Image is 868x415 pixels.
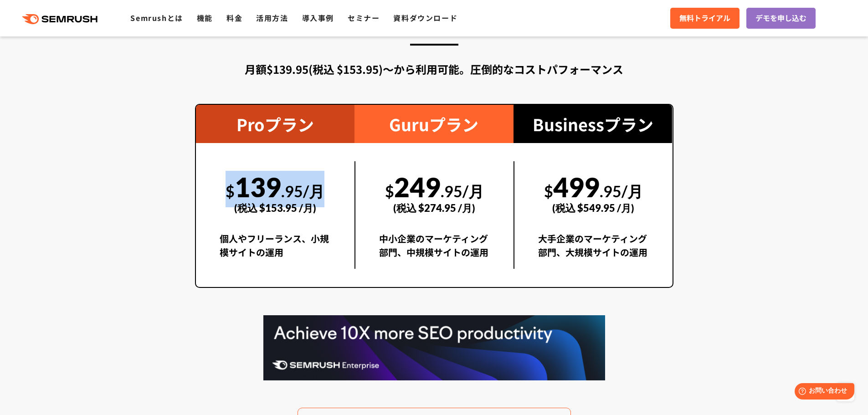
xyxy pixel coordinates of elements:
[354,105,514,143] div: Guruプラン
[746,8,816,29] a: デモを申し込む
[679,12,730,24] span: 無料トライアル
[514,105,673,143] div: Businessプラン
[379,232,490,269] div: 中小企業のマーケティング部門、中規模サイトの運用
[281,182,324,200] span: .95/月
[348,12,380,23] a: セミナー
[538,161,649,224] div: 499
[755,12,806,24] span: デモを申し込む
[195,61,673,77] div: 月額$139.95(税込 $153.95)〜から利用可能。圧倒的なコストパフォーマンス
[220,192,331,224] div: (税込 $153.95 /月)
[302,12,334,23] a: 導入事例
[393,12,457,23] a: 資料ダウンロード
[379,192,490,224] div: (税込 $274.95 /月)
[226,12,242,23] a: 料金
[379,161,490,224] div: 249
[670,8,740,29] a: 無料トライアル
[196,105,355,143] div: Proプラン
[600,182,643,200] span: .95/月
[385,182,394,200] span: $
[256,12,288,23] a: 活用方法
[787,379,858,405] iframe: Help widget launcher
[538,192,649,224] div: (税込 $549.95 /月)
[220,161,331,224] div: 139
[130,12,183,23] a: Semrushとは
[226,182,235,200] span: $
[538,232,649,269] div: 大手企業のマーケティング部門、大規模サイトの運用
[441,182,484,200] span: .95/月
[544,182,553,200] span: $
[220,232,331,269] div: 個人やフリーランス、小規模サイトの運用
[197,12,213,23] a: 機能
